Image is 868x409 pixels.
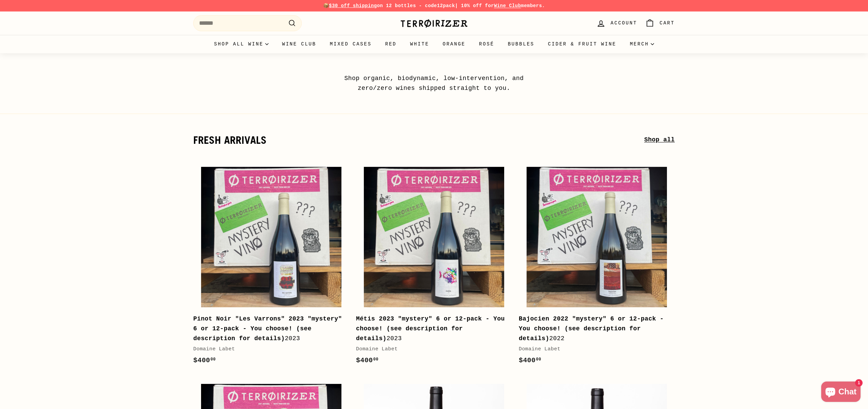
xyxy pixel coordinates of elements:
summary: Shop all wine [207,35,275,53]
span: $400 [193,356,216,364]
strong: 12pack [437,3,455,8]
a: Wine Club [275,35,323,53]
div: Domaine Labet [519,345,668,353]
sup: 00 [536,357,541,362]
span: $400 [356,356,378,364]
b: Métis 2023 "mystery" 6 or 12-pack - You choose! (see description for details) [356,315,505,342]
span: Cart [659,19,675,27]
a: Bubbles [501,35,541,53]
div: 2023 [193,314,342,343]
span: Account [611,19,637,27]
p: Shop organic, biodynamic, low-intervention, and zero/zero wines shipped straight to you. [329,74,539,93]
div: Primary [180,35,688,53]
b: Bajocien 2022 "mystery" 6 or 12-pack - You choose! (see description for details) [519,315,664,342]
a: Rosé [472,35,501,53]
span: $400 [519,356,541,364]
a: Cart [641,13,679,33]
p: 📦 on 12 bottles - code | 10% off for members. [193,2,675,9]
a: Wine Club [494,3,521,8]
div: Domaine Labet [193,345,342,353]
a: Orange [436,35,472,53]
sup: 00 [373,357,378,362]
div: 2022 [519,314,668,343]
h2: fresh arrivals [193,134,644,146]
span: $30 off shipping [329,3,377,8]
a: Cider & Fruit Wine [541,35,623,53]
summary: Merch [623,35,661,53]
a: Métis 2023 "mystery" 6 or 12-pack - You choose! (see description for details)2023Domaine Labet [356,159,512,372]
a: Red [378,35,403,53]
div: 2023 [356,314,505,343]
b: Pinot Noir "Les Varrons" 2023 "mystery" 6 or 12-pack - You choose! (see description for details) [193,315,342,342]
a: White [403,35,436,53]
inbox-online-store-chat: Shopify online store chat [819,382,863,404]
a: Mixed Cases [323,35,378,53]
a: Bajocien 2022 "mystery" 6 or 12-pack - You choose! (see description for details)2022Domaine Labet [519,159,675,372]
div: Domaine Labet [356,345,505,353]
a: Pinot Noir "Les Varrons" 2023 "mystery" 6 or 12-pack - You choose! (see description for details)2... [193,159,349,372]
a: Account [592,13,641,33]
sup: 00 [211,357,216,362]
a: Shop all [644,135,675,145]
